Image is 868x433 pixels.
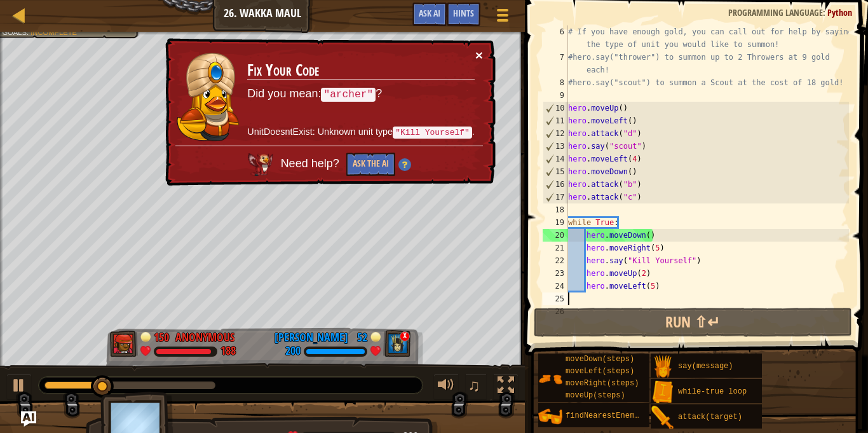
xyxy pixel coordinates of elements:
div: 150 [154,329,169,341]
p: Did you mean: ? [247,86,474,102]
div: 16 [543,178,568,191]
div: 21 [543,242,568,254]
span: moveLeft(steps) [566,367,634,376]
div: 19 [543,216,568,229]
button: Ctrl + P: Play [6,374,32,400]
div: 11 [543,114,568,127]
span: attack(target) [678,413,742,422]
div: 25 [543,292,568,305]
span: findNearestEnemy() [566,411,648,420]
div: 15 [543,165,568,178]
div: 8 [543,76,568,89]
div: 7 [543,51,568,76]
div: 6 [543,25,568,51]
button: Toggle fullscreen [493,374,519,400]
div: 17 [543,191,568,203]
div: 20 [543,229,568,242]
span: while-true loop [678,387,747,396]
span: Need help? [281,158,342,170]
span: say(message) [678,362,733,371]
div: Anonymous [175,329,234,346]
button: Run ⇧↵ [534,308,852,337]
img: portrait.png [651,380,675,404]
span: moveRight(steps) [566,379,639,388]
p: UnitDoesntExist: Unknown unit type . [247,125,474,139]
span: ♫ [468,376,480,395]
img: Hint [398,158,411,171]
code: "Kill Yourself" [393,127,472,139]
div: 9 [543,89,568,102]
span: moveDown(steps) [566,355,634,364]
span: Ask AI [419,7,440,19]
img: portrait.png [651,406,675,430]
div: 22 [543,254,568,267]
img: portrait.png [538,367,562,391]
img: thang_avatar_frame.png [383,331,411,357]
div: 14 [543,153,568,165]
button: Adjust volume [433,374,459,400]
img: portrait.png [538,404,562,429]
div: 26 [543,305,568,318]
div: 24 [543,280,568,292]
span: Hints [453,7,474,19]
span: Python [827,6,852,18]
div: [PERSON_NAME] [275,329,348,346]
div: 10 [543,102,568,114]
div: 12 [543,127,568,140]
div: 52 [355,329,367,341]
span: Programming language [728,6,823,18]
img: thang_avatar_frame.png [110,331,138,357]
img: AI [248,153,273,176]
div: 188 [220,346,236,357]
div: 13 [543,140,568,153]
button: × [475,48,483,62]
div: 200 [285,346,301,357]
button: Show game menu [487,3,519,32]
code: "archer" [321,88,376,102]
span: : [823,6,827,18]
button: Ask AI [412,3,447,26]
button: Ask AI [21,411,36,427]
h3: Fix Your Code [247,62,474,79]
span: moveUp(steps) [566,391,625,400]
img: portrait.png [651,355,675,379]
div: x [400,331,410,341]
div: 23 [543,267,568,280]
img: duck_pender.png [176,52,240,142]
button: ♫ [465,374,487,400]
button: Ask the AI [346,153,395,176]
div: 18 [543,203,568,216]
